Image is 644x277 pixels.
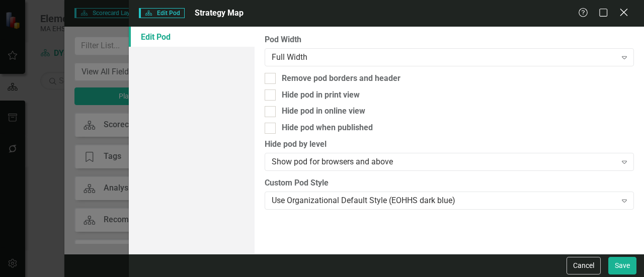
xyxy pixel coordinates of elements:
div: Hide pod in online view [282,106,365,117]
div: Full Width [272,51,616,63]
label: Pod Width [265,34,634,46]
div: Hide pod when published [282,122,373,134]
label: Hide pod by level [265,139,634,150]
div: Use Organizational Default Style (EOHHS dark blue) [272,195,616,206]
div: Hide pod in print view [282,89,360,101]
span: Edit Pod [139,8,185,18]
div: Show pod for browsers and above [272,156,616,168]
a: Edit Pod [129,27,255,47]
div: Remove pod borders and header [282,73,400,84]
label: Custom Pod Style [265,177,634,189]
span: Strategy Map [195,8,244,18]
button: Save [608,257,636,274]
button: Cancel [567,257,601,274]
